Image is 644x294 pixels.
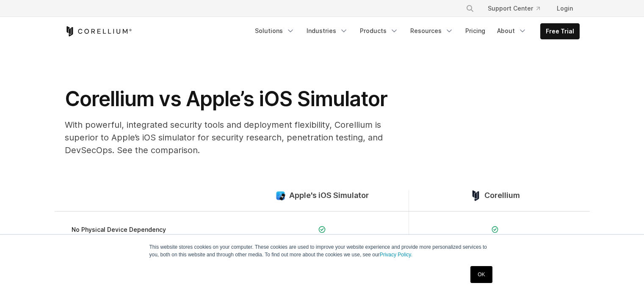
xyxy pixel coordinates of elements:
a: Login [550,1,580,16]
a: Products [355,23,404,38]
a: Solutions [250,23,300,38]
span: No Physical Device Dependency [72,226,166,234]
a: Privacy Policy. [380,252,412,258]
div: Navigation Menu [456,1,580,16]
button: Search [462,1,478,16]
h1: Corellium vs Apple’s iOS Simulator [65,86,404,112]
span: Apple's iOS Simulator [289,191,369,201]
a: Corellium Home [65,26,132,36]
a: OK [470,266,492,283]
a: Pricing [460,23,490,38]
img: compare_ios-simulator--large [275,190,286,201]
p: This website stores cookies on your computer. These cookies are used to improve your website expe... [149,243,495,258]
a: Free Trial [541,24,579,39]
span: Corellium [484,191,520,201]
p: With powerful, integrated security tools and deployment flexibility, Corellium is superior to App... [65,118,404,157]
a: Resources [405,23,459,38]
img: Checkmark [492,226,499,233]
a: Industries [301,23,353,38]
a: About [492,23,532,38]
img: Checkmark [318,226,326,233]
a: Support Center [481,1,547,16]
div: Navigation Menu [250,23,580,39]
